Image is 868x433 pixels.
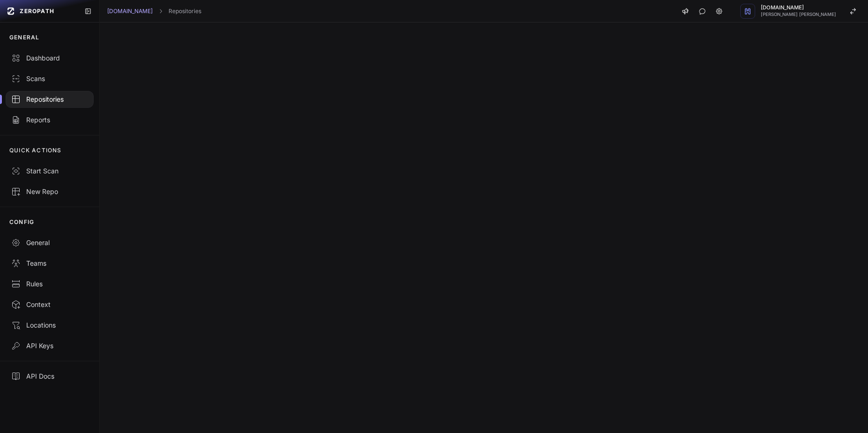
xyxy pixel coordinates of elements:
[169,7,201,15] a: Repositories
[4,4,77,19] a: ZEROPATH
[11,341,88,351] div: API Keys
[107,7,153,15] a: [DOMAIN_NAME]
[761,12,836,17] span: [PERSON_NAME] [PERSON_NAME]
[11,238,88,247] div: General
[761,5,836,10] span: [DOMAIN_NAME]
[11,259,88,268] div: Teams
[11,74,88,83] div: Scans
[11,279,88,289] div: Rules
[11,372,88,381] div: API Docs
[9,218,34,226] p: CONFIG
[11,95,88,104] div: Repositories
[11,166,88,176] div: Start Scan
[20,7,54,15] span: ZEROPATH
[11,300,88,309] div: Context
[107,7,201,15] nav: breadcrumb
[11,53,88,63] div: Dashboard
[11,115,88,125] div: Reports
[11,321,88,330] div: Locations
[11,187,88,196] div: New Repo
[157,8,164,15] svg: chevron right,
[9,34,39,41] p: GENERAL
[9,147,62,154] p: QUICK ACTIONS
